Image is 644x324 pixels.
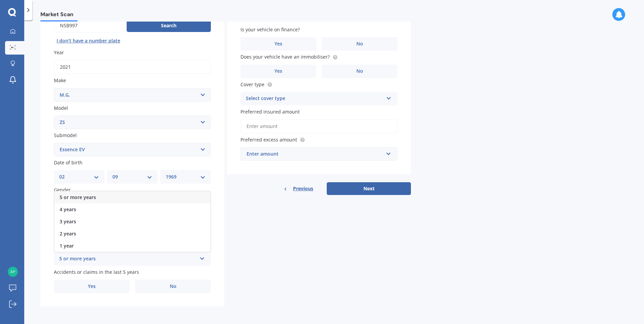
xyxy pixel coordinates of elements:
div: Select cover type [246,95,383,103]
span: Preferred insured amount [240,108,300,115]
span: Yes [88,284,96,289]
span: Submodel [54,132,77,138]
span: Year [54,49,64,56]
span: Does your vehicle have an immobiliser? [240,54,330,60]
img: 4b91d752cd538ff7f0cf0a659e5aa2de [8,267,18,277]
span: Model [54,105,68,111]
span: No [356,68,363,74]
input: Enter plate number [54,19,124,33]
span: Yes [275,68,282,74]
input: YYYY [54,60,211,74]
span: Date of birth [54,159,83,166]
span: Market Scan [40,11,77,20]
span: No [170,284,176,289]
button: Search [127,19,211,32]
div: Enter amount [247,150,383,158]
span: 1 year [60,242,74,249]
span: Previous [293,184,313,194]
span: No [356,41,363,47]
span: 5 or more years [60,194,96,200]
span: Cover type [240,81,264,88]
span: Preferred excess amount [240,136,297,143]
span: Accidents or claims in the last 5 years [54,269,139,275]
span: 4 years [60,206,76,213]
button: Next [327,182,411,195]
input: Enter amount [240,119,397,133]
div: 5 or more years [59,255,197,263]
span: Yes [275,41,282,47]
span: Gender [54,187,71,193]
button: I don’t have a number plate [54,35,123,46]
span: Make [54,77,66,84]
span: 3 years [60,218,76,225]
span: 2 years [60,230,76,237]
span: Is your vehicle on finance? [240,26,300,33]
